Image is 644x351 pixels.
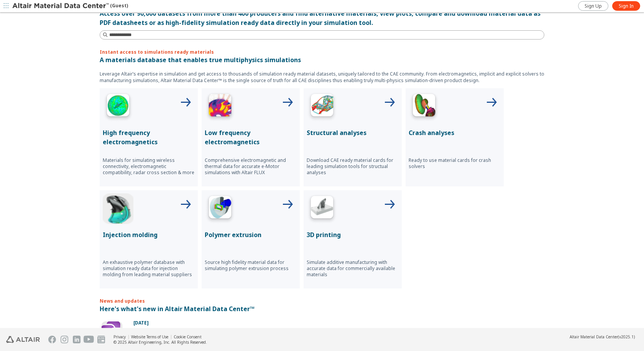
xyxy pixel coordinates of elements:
button: High Frequency IconHigh frequency electromagneticsMaterials for simulating wireless connectivity,... [100,88,198,186]
a: Privacy [113,334,126,339]
img: Structural Analyses Icon [307,91,337,122]
p: 3D printing [307,230,399,239]
img: Low Frequency Icon [205,91,235,122]
p: Materials for simulating wireless connectivity, electromagnetic compatibility, radar cross sectio... [103,157,195,176]
p: Here's what's new in Altair Material Data Center™ [100,304,544,313]
img: Polymer Extrusion Icon [205,193,235,224]
img: Update Icon Software [100,320,124,344]
a: Sign In [612,1,640,11]
a: Sign Up [578,1,608,11]
p: A materials database that enables true multiphysics simulations [100,55,544,64]
img: Altair Material Data Center [12,2,110,10]
span: Altair Material Data Center [570,334,618,339]
span: Sign Up [585,3,602,9]
p: An exhaustive polymer database with simulation ready data for injection molding from leading mate... [103,259,195,278]
p: Injection molding [103,230,195,239]
p: Source high fidelity material data for simulating polymer extrusion process [205,259,297,272]
button: 3D Printing Icon3D printingSimulate additive manufacturing with accurate data for commercially av... [304,190,402,288]
button: Crash Analyses IconCrash analysesReady to use material cards for crash solvers [406,88,504,186]
img: Injection Molding Icon [103,193,133,224]
button: Low Frequency IconLow frequency electromagneticsComprehensive electromagnetic and thermal data fo... [202,88,300,186]
p: Structural analyses [307,128,399,137]
div: Access over 90,000 datasets from more than 400 producers and find alternative materials, view plo... [100,9,544,27]
button: Structural Analyses IconStructural analysesDownload CAE ready material cards for leading simulati... [304,88,402,186]
p: Ready to use material cards for crash solvers [409,157,501,170]
a: Cookie Consent [174,334,202,339]
img: Altair Engineering [6,336,40,343]
p: Polymer extrusion [205,230,297,239]
p: Leverage Altair’s expertise in simulation and get access to thousands of simulation ready materia... [100,71,544,84]
p: Crash analyses [409,128,501,137]
p: News and updates [100,298,544,304]
button: Polymer Extrusion IconPolymer extrusionSource high fidelity material data for simulating polymer ... [202,190,300,288]
span: Sign In [619,3,634,9]
p: Low frequency electromagnetics [205,128,297,147]
img: Crash Analyses Icon [409,91,439,122]
p: [DATE] [133,320,544,326]
button: Injection Molding IconInjection moldingAn exhaustive polymer database with simulation ready data ... [100,190,198,288]
img: 3D Printing Icon [307,193,337,224]
div: © 2025 Altair Engineering, Inc. All Rights Reserved. [113,339,207,345]
img: High Frequency Icon [103,91,133,122]
a: Website Terms of Use [131,334,168,339]
p: Instant access to simulations ready materials [100,49,544,55]
div: (Guest) [12,2,128,10]
p: Simulate additive manufacturing with accurate data for commercially available materials [307,259,399,278]
p: High frequency electromagnetics [103,128,195,147]
p: Comprehensive electromagnetic and thermal data for accurate e-Motor simulations with Altair FLUX [205,157,297,176]
div: (v2025.1) [570,334,635,339]
p: Download CAE ready material cards for leading simulation tools for structual analyses [307,157,399,176]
